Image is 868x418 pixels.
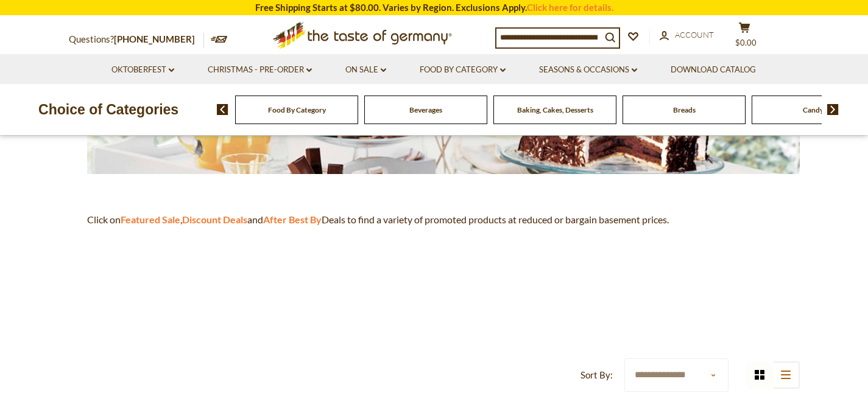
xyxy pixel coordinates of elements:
a: Download Catalog [671,63,756,77]
label: Sort By: [580,367,613,383]
a: On Sale [345,63,386,77]
p: Questions? [69,32,204,47]
a: Baking, Cakes, Desserts [517,105,593,114]
img: previous arrow [217,104,228,115]
span: Account [675,30,714,40]
a: Candy [803,105,824,114]
a: Beverages [409,105,442,114]
a: Featured Sale [121,214,180,225]
a: Click here for details. [527,2,613,13]
a: Christmas - PRE-ORDER [208,63,312,77]
button: $0.00 [727,22,763,52]
span: Click on , and Deals to find a variety of promoted products at reduced or bargain basement prices. [87,214,669,225]
span: $0.00 [735,38,757,47]
a: Food By Category [268,105,326,114]
a: Account [660,29,714,42]
a: After Best By [263,214,322,225]
a: Oktoberfest [111,63,174,77]
a: Discount Deals [182,214,247,225]
a: Seasons & Occasions [539,63,637,77]
img: next arrow [827,104,839,115]
a: Food By Category [420,63,506,77]
a: Breads [673,105,696,114]
a: [PHONE_NUMBER] [114,33,195,44]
